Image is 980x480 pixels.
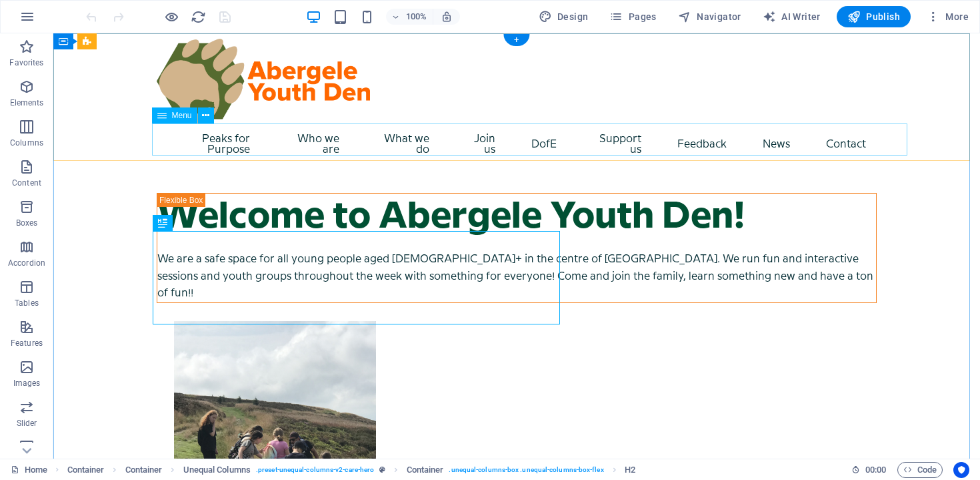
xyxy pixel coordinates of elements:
button: Usercentrics [953,462,969,478]
p: Columns [10,138,43,148]
i: Reload page [191,9,206,25]
p: Slider [17,418,37,429]
i: This element is a customizable preset [379,466,385,473]
button: Design [533,6,594,27]
span: Click to select. Double-click to edit [407,462,444,478]
p: Elements [10,97,44,108]
button: Publish [837,6,911,27]
h6: Session time [851,462,887,478]
i: On resize automatically adjust zoom level to fit chosen device. [441,11,453,23]
a: Click to cancel selection. Double-click to open Pages [11,462,47,478]
span: Click to select. Double-click to edit [183,462,251,478]
p: Content [12,178,41,188]
span: Pages [609,10,656,23]
div: + [503,34,529,46]
span: Code [903,462,937,478]
span: Click to select. Double-click to edit [67,462,105,478]
h6: 100% [406,9,427,25]
button: Code [897,462,943,478]
button: Pages [604,6,661,27]
nav: breadcrumb [67,462,635,478]
p: Images [13,378,41,389]
button: More [921,6,974,27]
span: Design [539,10,589,23]
button: Click here to leave preview mode and continue editing [163,9,179,25]
span: More [927,10,969,23]
span: . preset-unequal-columns-v2-care-hero [256,462,374,478]
button: AI Writer [757,6,826,27]
button: reload [190,9,206,25]
span: : [875,465,877,475]
span: 00 00 [865,462,886,478]
p: Accordion [8,258,45,268]
div: Design (Ctrl+Alt+Y) [533,6,594,27]
span: Menu [172,111,192,119]
p: Features [11,338,43,348]
span: Navigator [678,10,741,23]
button: Navigator [673,6,747,27]
span: AI Writer [763,10,821,23]
p: Favorites [9,57,43,68]
span: Click to select. Double-click to edit [625,462,635,478]
p: Tables [15,298,39,308]
span: Publish [847,10,900,23]
button: 100% [386,9,433,25]
span: . unequal-columns-box .unequal-columns-box-flex [449,462,603,478]
p: Boxes [16,218,38,228]
span: Click to select. Double-click to edit [125,462,163,478]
